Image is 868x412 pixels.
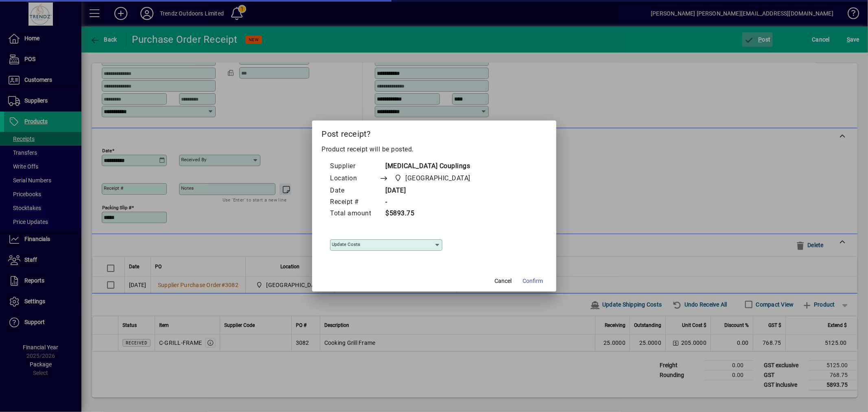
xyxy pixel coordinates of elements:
td: Location [330,172,380,185]
span: Cancel [495,277,512,285]
td: $5893.75 [380,208,486,219]
td: Total amount [330,208,380,219]
td: Supplier [330,161,380,172]
button: Confirm [520,274,547,288]
td: Receipt # [330,197,380,208]
h2: Post receipt? [312,121,556,144]
span: New Plymouth [392,173,474,184]
td: Date [330,185,380,197]
mat-label: Update costs [332,241,361,247]
p: Product receipt will be posted. [322,145,547,154]
span: [GEOGRAPHIC_DATA] [406,173,471,183]
span: Confirm [523,277,543,285]
td: - [380,197,486,208]
td: [DATE] [380,185,486,197]
td: [MEDICAL_DATA] Couplings [380,161,486,172]
button: Cancel [490,274,516,288]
